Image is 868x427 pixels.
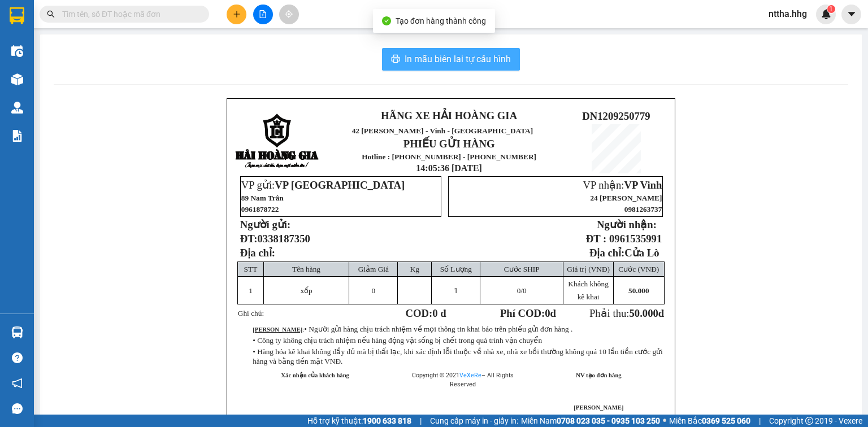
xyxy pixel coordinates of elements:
span: | [759,415,761,427]
span: Cước SHIP [504,265,540,273]
span: file-add [259,10,267,18]
span: notification [12,378,23,389]
strong: HÃNG XE HẢI HOÀNG GIA [381,110,517,121]
span: [PERSON_NAME] [574,404,623,411]
span: 42 [PERSON_NAME] - Vinh - [GEOGRAPHIC_DATA] [352,127,533,135]
span: • Công ty không chịu trách nhiệm nếu hàng động vật sống bị chết trong quá trình vận chuyển [253,336,542,345]
span: ⚪️ [663,419,666,423]
span: 50.000 [629,307,658,319]
span: plus [233,10,241,18]
span: Cước (VNĐ) [618,265,659,273]
strong: ĐT: [240,233,310,245]
strong: Địa chỉ: [589,247,624,259]
img: icon-new-feature [821,9,831,19]
span: 0 đ [432,307,446,319]
strong: Cửa Lò [624,247,659,259]
img: warehouse-icon [11,45,23,57]
button: plus [227,5,246,24]
span: Tên hàng [292,265,320,273]
span: Ghi chú: [238,309,264,317]
button: file-add [253,5,273,24]
span: Cung cấp máy in - giấy in: [430,415,518,427]
span: printer [391,54,400,65]
span: VP nhận: [583,179,662,191]
span: caret-down [847,9,857,19]
span: DN1209250779 [582,110,650,122]
span: 1 [249,286,253,295]
span: 0 [372,286,376,295]
a: VeXeRe [459,372,481,379]
span: /0 [517,286,527,295]
span: 89 Nam Trân [241,194,284,202]
strong: Người nhận: [597,219,657,230]
span: Hỗ trợ kỹ thuật: [307,415,411,427]
span: 1 [829,5,833,13]
strong: PHIẾU GỬI HÀNG [403,138,495,150]
span: VP [GEOGRAPHIC_DATA] [275,179,405,191]
span: • Hàng hóa kê khai không đầy đủ mà bị thất lạc, khi xác định lỗi thuộc về nhà xe, nhà xe bồi thườ... [253,347,663,365]
img: warehouse-icon [11,73,23,85]
span: STT [244,265,258,273]
span: VP Vinh [624,179,662,191]
span: aim [285,10,293,18]
span: Miền Bắc [669,415,750,427]
span: 0 [545,307,550,319]
span: Khách không kê khai [568,280,608,301]
span: search [47,10,55,18]
span: 1 [454,286,458,295]
input: Tìm tên, số ĐT hoặc mã đơn [62,8,196,20]
span: question-circle [12,352,23,363]
span: 24 [PERSON_NAME] [590,194,662,202]
button: printerIn mẫu biên lai tự cấu hình [382,48,520,71]
span: 0338187350 [258,233,310,245]
strong: [PERSON_NAME] [253,326,302,333]
strong: Người gửi: [240,219,290,230]
img: solution-icon [11,130,23,142]
span: 0961535991 [609,233,662,245]
span: Địa chỉ: [240,247,275,259]
span: message [12,403,23,414]
span: copyright [805,417,813,425]
span: Giảm Giá [358,265,389,273]
span: xốp [300,286,312,295]
span: 0 [517,286,521,295]
strong: COD: [406,307,446,319]
span: Tạo đơn hàng thành công [396,16,486,25]
span: 14:05:36 [DATE] [416,163,482,173]
span: Miền Nam [521,415,660,427]
span: 0961878722 [241,205,279,213]
span: : [253,326,572,333]
span: VP gửi: [241,179,405,191]
strong: 0708 023 035 - 0935 103 250 [557,416,660,425]
span: 50.000 [628,286,649,295]
span: Kg [410,265,419,273]
strong: Xác nhận của khách hàng [281,372,349,378]
button: aim [279,5,299,24]
img: logo-vxr [10,7,24,24]
span: Copyright © 2021 – All Rights Reserved [412,372,514,388]
strong: 1900 633 818 [363,416,411,425]
span: 0981263737 [624,205,662,213]
strong: NV tạo đơn hàng [576,372,621,378]
span: Phải thu: [589,307,664,319]
button: caret-down [841,5,861,24]
span: Giá trị (VNĐ) [567,265,610,273]
span: check-circle [382,16,391,25]
span: • Người gửi hàng chịu trách nhiệm về mọi thông tin khai báo trên phiếu gửi đơn hàng . [304,325,572,333]
strong: Phí COD: đ [500,307,556,319]
span: nttha.hhg [759,7,816,21]
sup: 1 [827,5,835,13]
img: warehouse-icon [11,102,23,114]
img: warehouse-icon [11,326,23,338]
strong: 0369 525 060 [702,416,750,425]
span: đ [658,307,664,319]
img: logo [235,114,320,169]
span: | [420,415,422,427]
span: In mẫu biên lai tự cấu hình [405,52,511,66]
strong: Hotline : [PHONE_NUMBER] - [PHONE_NUMBER] [362,152,536,161]
strong: ĐT : [586,233,606,245]
span: Số Lượng [440,265,472,273]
